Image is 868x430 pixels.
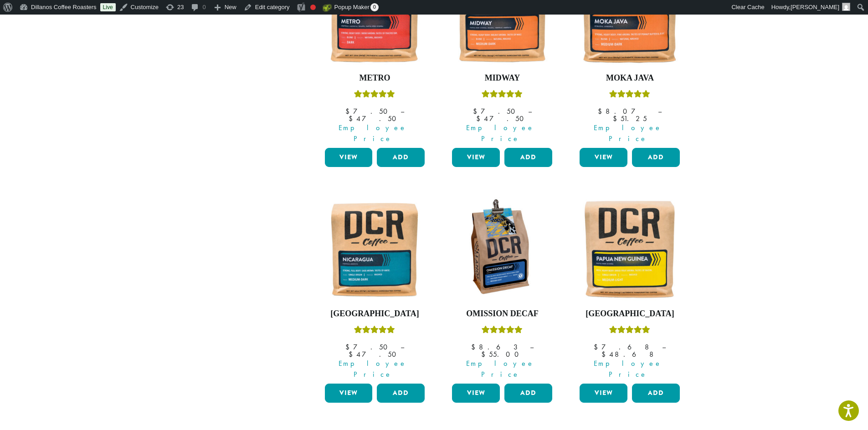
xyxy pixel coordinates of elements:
span: [PERSON_NAME] [791,4,839,10]
span: Employee Price [446,358,555,380]
span: 0 [370,3,379,11]
span: $ [345,342,353,352]
bdi: 51.25 [613,114,647,123]
span: $ [476,114,484,123]
h4: Omission Decaf [450,309,555,319]
h4: [GEOGRAPHIC_DATA] [323,309,427,319]
span: – [401,106,404,116]
img: Nicaragua-12oz-300x300.jpg [322,197,427,302]
bdi: 7.50 [345,342,392,352]
span: $ [473,106,481,116]
img: DCRCoffee_DL_Bag_Omission_2019-300x300.jpg [450,197,555,302]
a: View [325,384,373,403]
div: Rated 4.33 out of 5 [482,324,523,338]
div: Rated 5.00 out of 5 [354,89,395,102]
bdi: 47.50 [349,114,401,123]
a: [GEOGRAPHIC_DATA]Rated 5.00 out of 5 Employee Price [323,197,427,380]
a: View [452,384,500,403]
h4: Moka Java [577,73,682,83]
button: Add [504,148,552,167]
h4: Metro [323,73,427,83]
bdi: 48.68 [601,349,658,359]
bdi: 55.00 [481,349,523,359]
span: – [530,342,534,352]
span: $ [601,349,609,359]
button: Add [504,384,552,403]
span: – [662,342,666,352]
bdi: 8.63 [471,342,521,352]
div: Needs improvement [310,5,316,10]
button: Add [632,384,680,403]
img: Papua-New-Guinea-12oz-300x300.jpg [577,197,682,302]
a: View [325,148,373,167]
span: – [658,106,662,116]
span: Employee Price [446,122,555,144]
span: $ [598,106,606,116]
span: $ [349,114,356,123]
span: Employee Price [574,358,682,380]
bdi: 47.50 [476,114,528,123]
a: View [580,384,627,403]
bdi: 47.50 [349,349,401,359]
a: View [580,148,627,167]
bdi: 8.07 [598,106,649,116]
span: Employee Price [574,122,682,144]
button: Add [377,148,425,167]
a: Omission DecafRated 4.33 out of 5 Employee Price [450,197,555,380]
span: $ [471,342,479,352]
span: – [528,106,532,116]
a: Live [100,3,116,11]
h4: [GEOGRAPHIC_DATA] [577,309,682,319]
a: View [452,148,500,167]
bdi: 7.50 [345,106,392,116]
span: $ [345,106,353,116]
span: Employee Price [319,358,427,380]
span: $ [613,114,621,123]
span: $ [481,349,489,359]
h4: Midway [450,73,555,83]
span: $ [349,349,356,359]
div: Rated 5.00 out of 5 [482,89,523,102]
button: Add [377,384,425,403]
span: $ [594,342,601,352]
div: Rated 5.00 out of 5 [354,324,395,338]
bdi: 7.68 [594,342,653,352]
a: [GEOGRAPHIC_DATA]Rated 5.00 out of 5 Employee Price [577,197,682,380]
span: Employee Price [319,122,427,144]
span: – [401,342,404,352]
div: Rated 5.00 out of 5 [609,89,650,102]
div: Rated 5.00 out of 5 [609,324,650,338]
button: Add [632,148,680,167]
bdi: 7.50 [473,106,519,116]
